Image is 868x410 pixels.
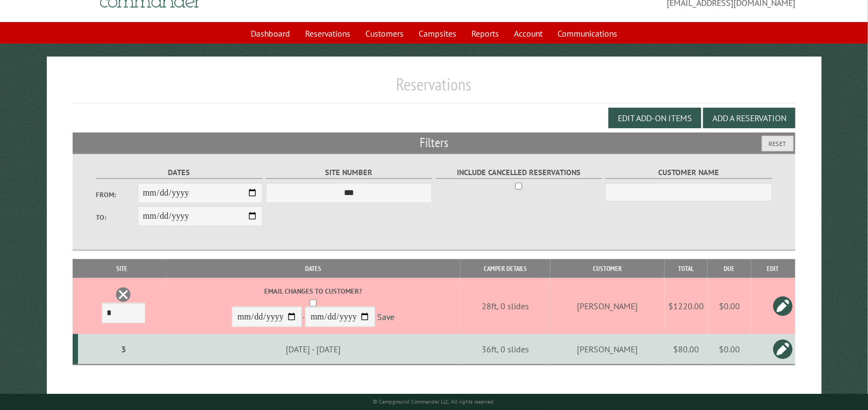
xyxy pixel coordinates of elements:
[665,259,708,278] th: Total
[703,108,795,128] button: Add a Reservation
[82,344,165,355] div: 3
[461,259,551,278] th: Camper Details
[708,259,751,278] th: Due
[73,74,795,103] h1: Reservations
[412,23,463,44] a: Campsites
[266,166,432,179] label: Site Number
[377,312,394,323] a: Save
[708,278,751,334] td: $0.00
[551,23,624,44] a: Communications
[609,108,701,128] button: Edit Add-on Items
[168,286,459,330] div: -
[605,166,772,179] label: Customer Name
[244,23,297,44] a: Dashboard
[465,23,505,44] a: Reports
[96,190,137,200] label: From:
[78,259,166,278] th: Site
[373,398,495,405] small: © Campground Commander LLC. All rights reserved.
[551,259,665,278] th: Customer
[73,133,795,153] h2: Filters
[461,278,551,334] td: 28ft, 0 slides
[551,334,665,365] td: [PERSON_NAME]
[461,334,551,365] td: 36ft, 0 slides
[299,23,357,44] a: Reservations
[359,23,410,44] a: Customers
[751,259,795,278] th: Edit
[96,212,137,223] label: To:
[96,166,262,179] label: Dates
[168,344,459,355] div: [DATE] - [DATE]
[168,286,459,296] label: Email changes to customer?
[665,334,708,365] td: $80.00
[551,278,665,334] td: [PERSON_NAME]
[708,334,751,365] td: $0.00
[166,259,461,278] th: Dates
[436,166,602,179] label: Include Cancelled Reservations
[665,278,708,334] td: $1220.00
[762,136,794,151] button: Reset
[507,23,549,44] a: Account
[115,287,131,303] a: Delete this reservation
